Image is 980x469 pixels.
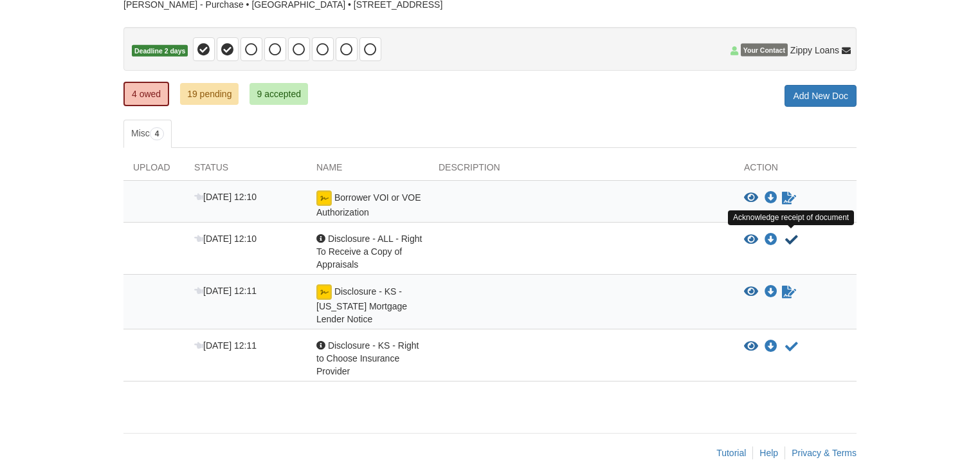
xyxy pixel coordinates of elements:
a: Add New Doc [785,85,857,107]
span: Your Contact [741,44,788,57]
a: Sign Form [781,284,797,300]
button: View Disclosure - KS - Right to Choose Insurance Provider [744,340,758,353]
a: Help [759,448,778,458]
span: Disclosure - KS - Right to Choose Insurance Provider [316,340,419,376]
span: Disclosure - KS - [US_STATE] Mortgage Lender Notice [316,286,407,324]
a: 9 accepted [250,83,308,105]
div: Name [307,161,429,180]
div: Description [429,161,734,180]
button: View Borrower VOI or VOE Authorization [744,192,758,205]
span: Deadline 2 days [132,45,188,57]
a: Download Disclosure - KS - Right to Choose Insurance Provider [765,342,777,352]
span: [DATE] 12:10 [194,234,257,244]
a: 19 pending [180,83,239,105]
div: Status [185,161,307,180]
a: Sign Form [781,190,797,206]
span: Disclosure - ALL - Right To Receive a Copy of Appraisals [316,234,422,270]
span: [DATE] 12:11 [194,286,257,296]
div: Upload [123,161,185,180]
button: View Disclosure - ALL - Right To Receive a Copy of Appraisals [744,234,758,246]
img: Ready for you to esign [316,190,332,206]
button: Acknowledge receipt of document [784,232,799,248]
a: 4 owed [123,82,169,106]
a: Download Borrower VOI or VOE Authorization [765,193,777,203]
a: Privacy & Terms [792,448,857,458]
button: View Disclosure - KS - Kansas Mortgage Lender Notice [744,286,758,299]
a: Misc [123,120,172,148]
div: Action [734,161,857,180]
span: [DATE] 12:11 [194,340,257,351]
a: Download Disclosure - ALL - Right To Receive a Copy of Appraisals [765,235,777,245]
div: Acknowledge receipt of document [728,210,854,225]
button: Acknowledge receipt of document [784,339,799,354]
img: Ready for you to esign [316,284,332,300]
span: Zippy Loans [790,44,839,57]
span: 4 [150,127,165,140]
span: [DATE] 12:10 [194,192,257,202]
a: Download Disclosure - KS - Kansas Mortgage Lender Notice [765,287,777,297]
span: Borrower VOI or VOE Authorization [316,192,421,217]
a: Tutorial [716,448,746,458]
